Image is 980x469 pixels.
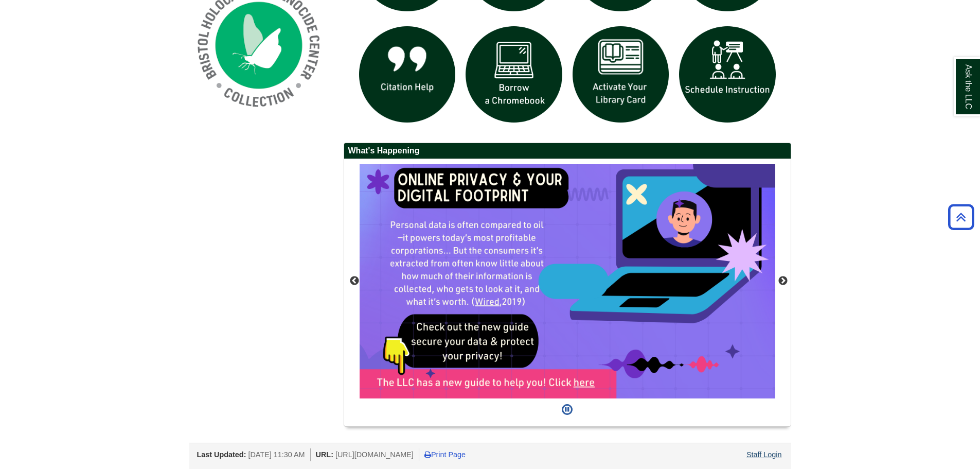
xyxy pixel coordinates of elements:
h2: What's Happening [344,143,791,159]
img: citation help icon links to citation help guide page [354,21,461,128]
img: For faculty. Schedule Library Instruction icon links to form. [674,21,781,128]
i: Print Page [424,451,431,458]
button: Pause [559,398,576,421]
span: [URL][DOMAIN_NAME] [335,450,414,459]
span: URL: [316,450,333,459]
a: Staff Login [746,450,782,459]
button: Next [778,276,788,286]
span: [DATE] 11:30 AM [248,450,305,459]
span: Last Updated: [197,450,246,459]
a: Back to Top [945,210,977,224]
a: Print Page [424,450,466,459]
button: Previous [349,276,360,286]
div: This box contains rotating images [360,164,775,398]
img: activate Library Card icon links to form to activate student ID into library card [567,21,674,128]
img: Borrow a chromebook icon links to the borrow a chromebook web page [460,21,567,128]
